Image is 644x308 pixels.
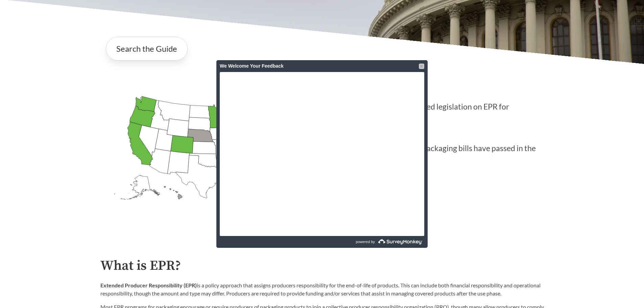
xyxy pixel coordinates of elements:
[322,132,544,173] p: EPR for packaging bills have passed in the U.S.
[323,236,424,248] a: powered by
[100,282,197,288] strong: Extended Producer Responsibility (EPR)
[106,37,188,61] a: Search the Guide
[220,60,424,72] div: We Welcome Your Feedback
[322,90,544,132] p: States have introduced legislation on EPR for packaging in [DATE]
[356,236,375,248] span: powered by
[100,258,544,274] h2: What is EPR?
[100,281,544,298] p: is a policy approach that assigns producers responsibility for the end-of-life of products. This ...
